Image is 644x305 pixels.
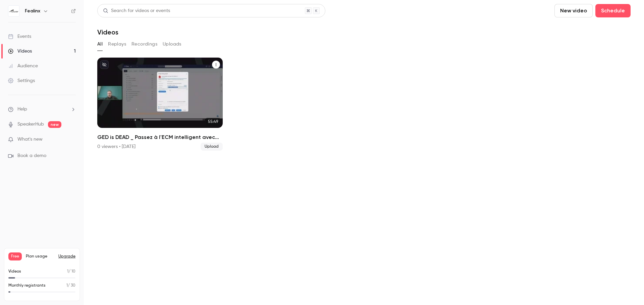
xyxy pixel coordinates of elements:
[595,4,631,17] button: Schedule
[17,152,46,159] span: Book a demo
[8,77,35,84] div: Settings
[8,6,19,16] img: Fealinx
[17,121,44,128] a: SpeakerHub
[66,284,68,288] span: 1
[97,133,223,141] h2: GED is DEAD _ Passez à l'ECM intelligent avec M-Files !
[66,283,75,289] p: / 30
[8,106,76,113] li: help-dropdown-opener
[103,7,170,14] div: Search for videos or events
[8,33,31,40] div: Events
[58,254,75,259] button: Upgrade
[97,58,223,151] li: GED is DEAD _ Passez à l'ECM intelligent avec M-Files !
[97,39,103,50] button: All
[97,4,631,301] section: Videos
[17,106,27,113] span: Help
[97,28,118,36] h1: Videos
[97,58,631,151] ul: Videos
[100,60,109,69] button: unpublished
[67,270,68,274] span: 1
[25,8,40,14] h6: Fealinx
[26,254,54,259] span: Plan usage
[67,269,75,275] p: / 10
[554,4,593,17] button: New video
[8,283,46,289] p: Monthly registrants
[131,39,157,50] button: Recordings
[201,143,223,151] span: Upload
[8,48,32,55] div: Videos
[108,39,126,50] button: Replays
[163,39,181,50] button: Uploads
[8,252,22,260] span: Free
[97,58,223,151] a: 55:49GED is DEAD _ Passez à l'ECM intelligent avec M-Files !0 viewers • [DATE]Upload
[48,121,61,128] span: new
[97,143,136,150] div: 0 viewers • [DATE]
[8,269,21,275] p: Videos
[17,136,43,143] span: What's new
[8,63,38,69] div: Audience
[206,118,220,125] span: 55:49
